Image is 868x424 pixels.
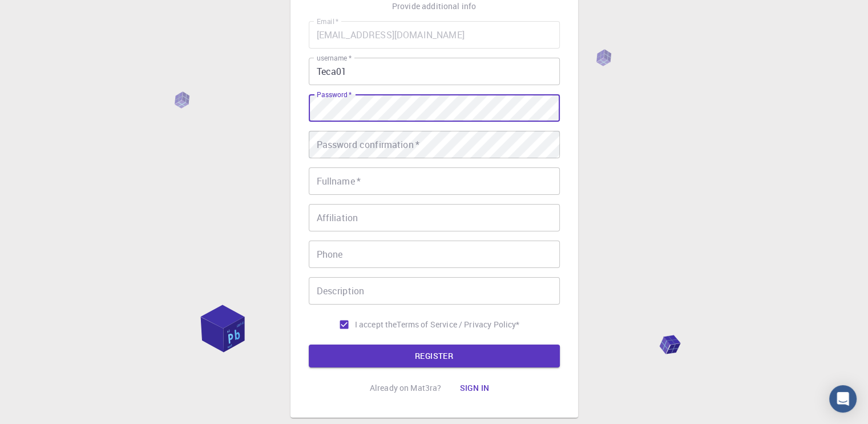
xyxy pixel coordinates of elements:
label: username [317,53,352,63]
p: Already on Mat3ra? [370,382,442,394]
label: Password [317,90,352,99]
label: Email [317,17,338,26]
p: Terms of Service / Privacy Policy * [397,319,519,330]
button: REGISTER [309,345,560,367]
a: Terms of Service / Privacy Policy* [397,319,519,330]
span: I accept the [355,319,397,330]
div: Open Intercom Messenger [829,385,857,413]
p: Provide additional info [392,1,476,12]
button: Sign in [450,377,498,399]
